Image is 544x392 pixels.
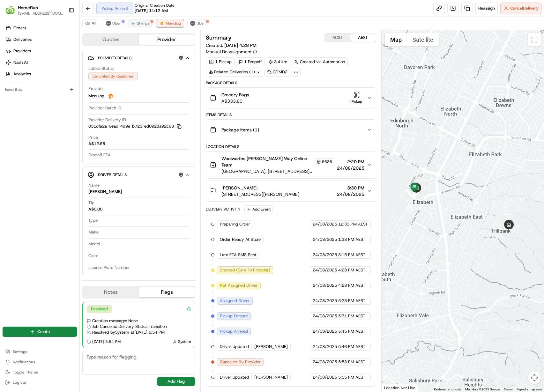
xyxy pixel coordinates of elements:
[528,33,541,46] button: Toggle fullscreen view
[3,327,77,337] button: Create
[88,105,121,111] span: Provider Batch ID
[92,318,138,324] span: Creation message: None
[137,21,150,26] span: Sherpa
[528,371,541,384] button: Map camera controls
[18,11,63,16] button: [EMAIL_ADDRESS][DOMAIN_NAME]
[338,359,365,365] span: 5:53 PM AEST
[401,106,408,113] div: 4
[349,92,364,104] button: Pickup
[220,344,249,350] span: Driver Updated
[254,344,288,350] span: [PERSON_NAME]
[88,117,126,123] span: Provider Delivery ID
[3,378,77,387] button: Log out
[220,221,250,227] span: Preparing Order
[3,23,79,33] a: Orders
[338,267,365,273] span: 4:28 PM AEST
[313,298,337,304] span: 24/08/2025
[3,69,79,79] a: Analytics
[220,374,249,380] span: Driver Updated
[220,283,258,288] span: Not Assigned Driver
[178,339,191,344] span: System
[220,329,248,334] span: Pickup Arrived
[221,168,334,174] span: [GEOGRAPHIC_DATA], [STREET_ADDRESS][PERSON_NAME][PERSON_NAME]
[130,329,165,335] span: at [DATE] 6:54 PM
[220,252,257,258] span: Late ETA SMS Sent
[88,53,190,63] button: Provider Details
[83,287,139,297] button: Notes
[265,68,290,77] div: CDMD2
[221,127,259,133] span: Package Items ( 1 )
[292,57,348,66] a: Created via Automation
[313,221,337,227] span: 24/08/2025
[325,33,350,42] button: ACST
[13,349,27,354] span: Settings
[88,265,130,270] span: License Plate Number
[478,5,495,11] span: Reassign
[139,34,195,45] button: Provider
[220,298,250,304] span: Assigned Driver
[338,344,365,350] span: 5:46 PM AEST
[383,383,404,392] a: Open this area in Google Maps (opens a new window)
[3,46,79,56] a: Providers
[338,283,365,288] span: 4:28 PM AEST
[128,19,153,27] button: Sherpa
[88,253,98,259] span: Color
[338,374,365,380] span: 5:55 PM AEST
[221,191,299,197] span: [STREET_ADDRESS][PERSON_NAME]
[190,21,195,26] img: uber-new-logo.jpeg
[313,374,337,380] span: 24/08/2025
[382,384,418,392] div: Location Not Live
[504,388,513,391] a: Terms (opens in new tab)
[220,267,270,273] span: Created (Sent To Provider)
[106,21,111,26] img: uber-new-logo.jpeg
[337,165,364,171] span: 24/08/2025
[103,19,124,27] button: Uber
[3,57,79,68] a: Nash AI
[13,359,35,365] span: Notifications
[338,252,365,258] span: 3:15 PM AEST
[221,92,249,98] span: Grocery Bags
[166,21,181,26] span: Menulog
[13,25,26,31] span: Orders
[313,283,337,288] span: 24/08/2025
[88,229,99,235] span: Make
[206,152,376,178] button: Woolworths [PERSON_NAME] Way Online Team5686[GEOGRAPHIC_DATA], [STREET_ADDRESS][PERSON_NAME][PERS...
[88,241,100,247] span: Model
[322,159,332,164] span: 5686
[37,329,50,335] span: Create
[206,48,257,55] button: Manual Reassignment
[206,120,376,140] button: Package Items (1)
[206,88,376,108] button: Grocery BagsA$333.80Pickup
[3,358,77,366] button: Notifications
[156,19,183,27] button: Menulog
[88,123,182,129] button: 031dfa2a-9ead-4d9e-b723-ed092da92c93
[266,57,290,66] div: 3.4 km
[313,344,337,350] span: 24/08/2025
[88,66,114,71] span: Latest Status
[475,3,498,14] button: Reassign
[313,359,337,365] span: 24/08/2025
[88,206,102,212] div: A$0.00
[135,8,168,14] span: [DATE] 11:12 AM
[206,144,376,149] div: Location Details
[112,21,121,26] span: Uber
[220,359,261,365] span: Canceled By Provider
[88,135,98,140] span: Price
[337,159,364,165] span: 2:20 PM
[13,60,28,65] span: Nash AI
[220,237,261,242] span: Order Ready At Store
[338,313,365,319] span: 5:31 PM AEST
[88,141,105,147] span: A$12.65
[405,158,412,165] div: 5
[206,80,376,85] div: Package Details
[338,221,368,227] span: 12:33 PM AEST
[337,191,364,197] span: 24/08/2025
[3,34,79,45] a: Deliveries
[313,252,337,258] span: 24/08/2025
[88,86,104,92] span: Provider
[88,182,100,188] span: Name
[337,185,364,191] span: 3:30 PM
[13,370,38,375] span: Toggle Theme
[206,112,376,117] div: Items Details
